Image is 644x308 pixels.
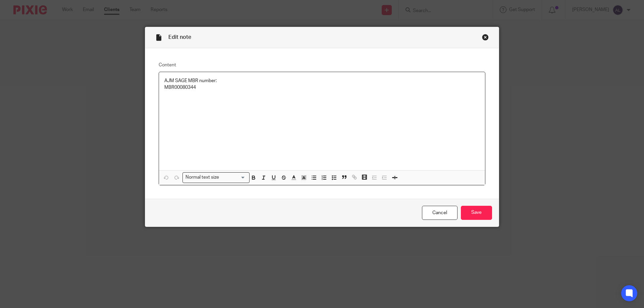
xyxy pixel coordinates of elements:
[159,62,485,68] label: Content
[221,174,246,181] input: Search for option
[182,172,250,183] div: Search for option
[184,174,221,181] span: Normal text size
[461,206,492,220] input: Save
[168,35,191,40] span: Edit note
[422,206,458,220] a: Cancel
[164,77,480,84] p: AJM SAGE MBR number:
[482,34,489,41] div: Close this dialog window
[164,84,480,91] p: MBR00080344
